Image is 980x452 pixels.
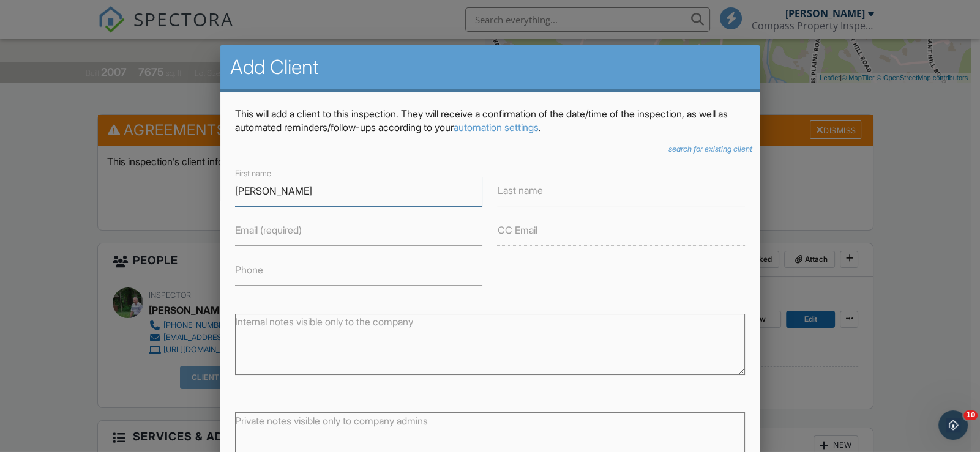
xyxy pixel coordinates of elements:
[235,414,428,428] label: Private notes visible only to company admins
[454,121,539,133] a: automation settings
[235,107,745,135] p: This will add a client to this inspection. They will receive a confirmation of the date/time of t...
[668,144,752,154] a: search for existing client
[963,410,978,420] span: 10
[235,168,271,179] label: First name
[230,55,750,80] h2: Add Client
[235,315,413,328] label: Internal notes visible only to the company
[497,183,542,197] label: Last name
[235,223,302,237] label: Email (required)
[938,410,968,440] iframe: Intercom live chat
[235,263,263,276] label: Phone
[497,223,537,237] label: CC Email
